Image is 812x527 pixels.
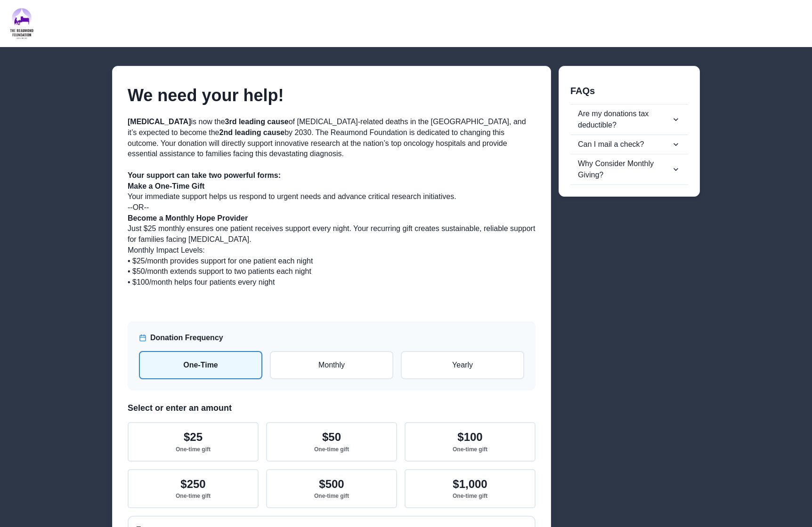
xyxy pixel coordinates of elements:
[278,359,385,371] p: Monthly
[266,422,397,461] button: $50One-time gift
[128,277,536,288] p: • $100/month helps four patients every night
[180,478,205,491] p: $250
[570,135,688,154] button: Can I mail a check?
[405,469,536,508] button: $1,000One-time gift
[578,139,671,150] div: Can I mail a check?
[570,78,688,96] h2: FAQs
[225,118,289,126] strong: 3rd leading cause
[570,104,688,135] button: Are my donations tax deductible?
[128,192,536,202] p: Your immediate support helps us respond to urgent needs and advance critical research initiatives.
[150,332,223,343] p: Donation Frequency
[128,245,536,256] p: Monthly Impact Levels:
[128,214,248,222] strong: Become a Monthly Hope Provider
[322,431,341,444] p: $50
[128,256,536,267] p: • $25/month provides support for one patient each night
[314,493,349,499] p: One-time gift
[176,446,211,453] p: One-time gift
[409,359,516,371] p: Yearly
[570,154,688,184] button: Why Consider Monthly Giving?
[453,478,487,491] p: $1,000
[176,493,211,499] p: One-time gift
[128,118,191,126] strong: [MEDICAL_DATA]
[128,171,281,179] strong: Your support can take two powerful forms:
[147,359,254,371] p: One-Time
[128,202,536,213] p: --OR--
[184,431,203,444] p: $25
[453,446,487,453] p: One-time gift
[578,158,671,181] div: Why Consider Monthly Giving?
[128,224,536,245] p: Just $25 monthly ensures one patient receives support every night. Your recurring gift creates su...
[405,422,536,461] button: $100One-time gift
[578,108,671,131] div: Are my donations tax deductible?
[453,493,487,499] p: One-time gift
[314,446,349,453] p: One-time gift
[219,128,285,136] strong: 2nd leading cause
[128,182,204,190] strong: Make a One-Time Gift
[128,469,259,508] button: $250One-time gift
[128,422,259,461] button: $25One-time gift
[266,469,397,508] button: $500One-time gift
[457,431,482,444] p: $100
[128,85,536,105] h2: We need your help!
[128,117,536,160] p: is now the of [MEDICAL_DATA]-related deaths in the [GEOGRAPHIC_DATA], and it’s expected to become...
[128,266,536,277] p: • $50/month extends support to two patients each night
[319,478,344,491] p: $500
[128,402,536,415] p: Select or enter an amount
